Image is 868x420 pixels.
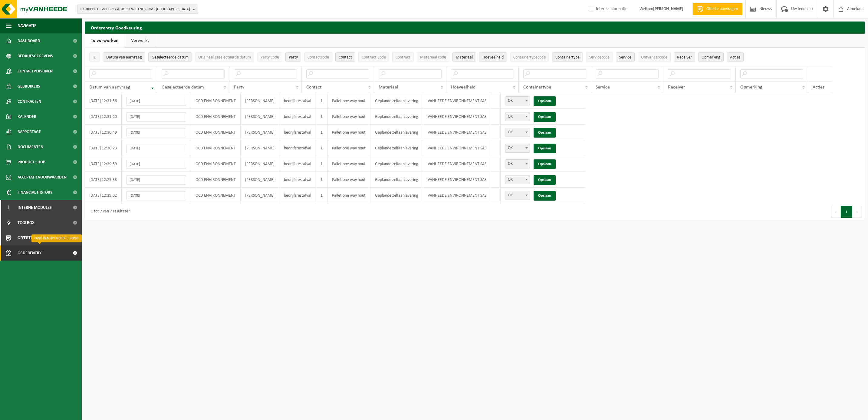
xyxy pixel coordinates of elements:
td: [DATE] 12:30:49 [85,125,122,140]
span: Party [234,85,244,90]
td: Geplande zelfaanlevering [370,172,423,188]
a: Opslaan [534,175,556,185]
td: Geplande zelfaanlevering [370,125,423,140]
span: OK [505,112,530,121]
td: [DATE] 12:29:59 [85,156,122,172]
td: Pallet one way hout [327,156,370,172]
td: OCD ENVIRONNEMENT [191,156,241,172]
span: Opmerking [702,55,720,60]
button: Datum van aanvraagDatum van aanvraag: Activate to remove sorting [103,52,145,62]
span: Hoeveelheid [451,85,475,90]
td: VANHEEDE ENVIRONNEMENT SAS [423,188,491,203]
span: Servicecode [589,55,610,60]
td: OCD ENVIRONNEMENT [191,109,241,125]
button: OntvangercodeOntvangercode: Activate to sort [638,52,671,62]
span: Orderentry Goedkeuring [18,245,68,261]
span: OK [505,175,530,184]
a: Opslaan [534,191,556,201]
td: bedrijfsrestafval [279,172,316,188]
span: ID [93,55,97,60]
td: bedrijfsrestafval [279,109,316,125]
td: 1 [316,188,327,203]
span: Party [289,55,298,60]
button: Contract CodeContract Code: Activate to sort [358,52,389,62]
td: VANHEEDE ENVIRONNEMENT SAS [423,172,491,188]
span: Materiaal [456,55,473,60]
td: VANHEEDE ENVIRONNEMENT SAS [423,156,491,172]
span: OK [505,112,530,121]
span: Bedrijfsgegevens [18,48,53,64]
span: OK [505,97,530,105]
td: 1 [316,93,327,109]
td: 1 [316,140,327,156]
span: Origineel geselecteerde datum [198,55,251,60]
button: MateriaalMateriaal: Activate to sort [452,52,476,62]
span: Offerte aanvragen [705,6,739,12]
button: HoeveelheidHoeveelheid: Activate to sort [479,52,507,62]
td: Pallet one way hout [327,93,370,109]
td: [DATE] 12:30:23 [85,140,122,156]
span: Datum van aanvraag [89,85,130,90]
span: Contract [396,55,410,60]
span: Documenten [18,139,43,155]
button: ContractContract: Activate to sort [392,52,414,62]
div: 1 tot 7 van 7 resultaten [88,206,130,217]
span: Contact [339,55,352,60]
td: [PERSON_NAME] [241,172,279,188]
td: bedrijfsrestafval [279,93,316,109]
td: bedrijfsrestafval [279,156,316,172]
td: [DATE] 12:31:56 [85,93,122,109]
button: OpmerkingOpmerking: Activate to sort [698,52,724,62]
button: Next [853,206,862,218]
span: Party Code [261,55,279,60]
td: [DATE] 12:31:20 [85,109,122,125]
span: OK [505,191,530,200]
span: 01-000001 - VILLEROY & BOCH WELLNESS NV - [GEOGRAPHIC_DATA] [81,5,190,14]
button: Acties [727,52,744,62]
span: Receiver [677,55,692,60]
td: OCD ENVIRONNEMENT [191,125,241,140]
button: Previous [831,206,841,218]
td: Pallet one way hout [327,109,370,125]
span: Navigatie [18,18,36,33]
button: Materiaal codeMateriaal code: Activate to sort [417,52,449,62]
h2: Orderentry Goedkeuring [85,22,865,33]
span: Acceptatievoorwaarden [18,170,67,185]
button: Geselecteerde datumGeselecteerde datum: Activate to sort [148,52,192,62]
span: Opmerking [740,85,762,90]
span: Financial History [18,185,52,200]
span: Gebruikers [18,79,40,94]
span: Contactcode [307,55,329,60]
span: Receiver [668,85,685,90]
span: Materiaal [379,85,398,90]
span: Contract Code [362,55,386,60]
td: VANHEEDE ENVIRONNEMENT SAS [423,125,491,140]
td: VANHEEDE ENVIRONNEMENT SAS [423,93,491,109]
a: Opslaan [534,144,556,153]
span: Datum van aanvraag [106,55,142,60]
label: Interne informatie [587,5,627,14]
span: OK [505,144,530,152]
a: Te verwerken [85,34,125,48]
td: VANHEEDE ENVIRONNEMENT SAS [423,109,491,125]
td: 1 [316,109,327,125]
button: Party CodeParty Code: Activate to sort [257,52,282,62]
button: ReceiverReceiver: Activate to sort [674,52,695,62]
span: Service [619,55,631,60]
span: I [6,200,12,215]
button: Origineel geselecteerde datumOrigineel geselecteerde datum: Activate to sort [195,52,254,62]
td: Geplande zelfaanlevering [370,156,423,172]
td: Pallet one way hout [327,140,370,156]
button: ServiceService: Activate to sort [616,52,635,62]
span: Product Shop [18,155,45,170]
td: [PERSON_NAME] [241,156,279,172]
td: 1 [316,156,327,172]
span: OK [505,128,530,137]
span: Toolbox [18,215,35,230]
span: Contracten [18,94,41,109]
button: IDID: Activate to sort [89,52,100,62]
